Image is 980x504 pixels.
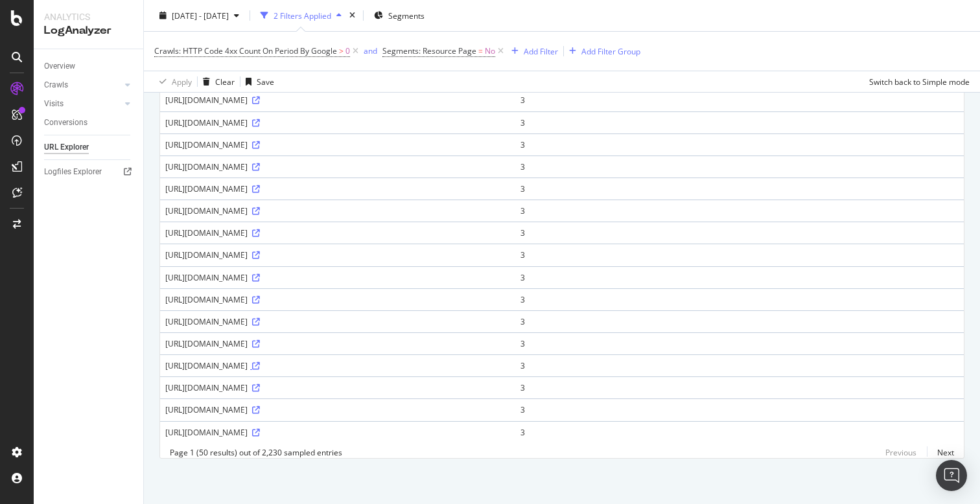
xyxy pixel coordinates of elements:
[165,338,510,349] div: [URL][DOMAIN_NAME]
[198,71,235,92] button: Clear
[382,45,476,56] span: Segments: Resource Page
[515,310,964,332] td: 3
[515,155,964,178] td: 3
[347,9,358,22] div: times
[936,460,967,491] div: Open Intercom Messenger
[515,111,964,133] td: 3
[581,45,640,56] div: Add Filter Group
[515,266,964,288] td: 3
[927,443,954,462] a: Next
[388,10,425,21] span: Segments
[864,71,970,92] button: Switch back to Simple mode
[869,76,970,87] div: Switch back to Simple mode
[364,45,377,57] button: and
[485,42,495,60] span: No
[44,141,134,154] a: URL Explorer
[165,294,510,305] div: [URL][DOMAIN_NAME]
[172,76,192,87] div: Apply
[172,10,229,21] span: [DATE] - [DATE]
[515,376,964,398] td: 3
[154,71,192,92] button: Apply
[165,249,510,260] div: [URL][DOMAIN_NAME]
[165,95,510,106] div: [URL][DOMAIN_NAME]
[165,183,510,194] div: [URL][DOMAIN_NAME]
[44,165,134,179] a: Logfiles Explorer
[515,200,964,222] td: 3
[165,227,510,238] div: [URL][DOMAIN_NAME]
[165,404,510,415] div: [URL][DOMAIN_NAME]
[515,89,964,111] td: 3
[515,178,964,200] td: 3
[165,360,510,371] div: [URL][DOMAIN_NAME]
[515,354,964,376] td: 3
[44,10,133,23] div: Analytics
[345,42,350,60] span: 0
[44,97,121,111] a: Visits
[240,71,274,92] button: Save
[165,382,510,393] div: [URL][DOMAIN_NAME]
[524,45,558,56] div: Add Filter
[44,78,121,92] a: Crawls
[257,76,274,87] div: Save
[515,421,964,443] td: 3
[369,5,430,26] button: Segments
[154,5,244,26] button: [DATE] - [DATE]
[515,222,964,244] td: 3
[274,10,331,21] div: 2 Filters Applied
[44,116,134,130] a: Conversions
[44,116,87,130] div: Conversions
[506,43,558,59] button: Add Filter
[165,205,510,216] div: [URL][DOMAIN_NAME]
[44,165,102,179] div: Logfiles Explorer
[44,141,89,154] div: URL Explorer
[44,23,133,38] div: LogAnalyzer
[478,45,483,56] span: =
[44,78,68,92] div: Crawls
[215,76,235,87] div: Clear
[255,5,347,26] button: 2 Filters Applied
[339,45,344,56] span: >
[165,117,510,128] div: [URL][DOMAIN_NAME]
[364,45,377,56] div: and
[44,60,75,73] div: Overview
[515,244,964,266] td: 3
[515,332,964,354] td: 3
[165,139,510,150] div: [URL][DOMAIN_NAME]
[515,133,964,155] td: 3
[564,43,640,59] button: Add Filter Group
[165,427,510,438] div: [URL][DOMAIN_NAME]
[165,161,510,172] div: [URL][DOMAIN_NAME]
[165,272,510,283] div: [URL][DOMAIN_NAME]
[515,288,964,310] td: 3
[154,45,337,56] span: Crawls: HTTP Code 4xx Count On Period By Google
[44,60,134,73] a: Overview
[44,97,64,111] div: Visits
[170,447,342,458] div: Page 1 (50 results) out of 2,230 sampled entries
[515,398,964,420] td: 3
[165,316,510,327] div: [URL][DOMAIN_NAME]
